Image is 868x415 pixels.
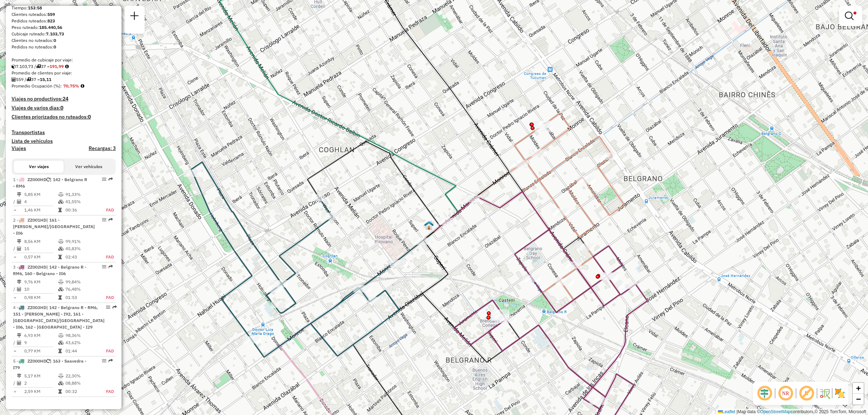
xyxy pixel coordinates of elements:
div: 7.103,73 / 37 = [12,63,116,70]
td: = [13,388,17,395]
td: / [13,245,17,252]
td: 76,48% [65,286,97,293]
i: Meta de cubicaje/viaje: 224,18 Diferencia: -32,19 [65,64,69,69]
td: 01:53 [65,294,97,301]
i: Tiempo en ruta [58,389,62,394]
td: = [13,294,17,301]
span: − [856,394,861,403]
h4: Viajes no productivos: [12,96,116,102]
div: Clientes ruteados: [12,11,116,18]
i: Distancia (km) [17,239,21,244]
em: Opciones [102,177,106,181]
span: ZZ000HD [27,358,46,364]
h4: Viajes de varios dias: [12,105,116,111]
h4: Viajes [12,145,26,151]
i: Clientes [17,341,21,345]
i: % Peso en uso [58,192,64,197]
td: 10 [24,286,58,293]
img: Flujo de la calle [819,388,830,399]
span: Mostrar etiqueta [798,385,815,402]
td: FAD [97,253,114,261]
span: Promedio Ocupación (%): [12,83,62,89]
a: Zoom in [853,383,864,394]
a: Zoom out [853,394,864,405]
td: 6,93 KM [24,332,58,339]
span: 4 - [13,305,105,330]
td: 15 [24,245,58,252]
div: Cubicaje ruteado: [12,31,116,37]
a: Leaflet [718,409,735,414]
span: | 142 - Belgrano R - RM6, 151 - [PERSON_NAME] - I92, 161 - [GEOGRAPHIC_DATA]/[GEOGRAPHIC_DATA] - ... [13,305,105,330]
td: 1,46 KM [24,206,58,214]
i: % Cubicaje en uso [58,381,64,385]
strong: 0 [54,38,56,43]
td: 5,85 KM [24,191,58,198]
td: 43,62% [65,339,97,346]
i: Clientes [17,200,21,204]
td: 08,88% [65,380,97,387]
a: OpenStreetMap [760,409,791,414]
span: | 163 - Saavedra - I79 [13,358,86,370]
i: Distancia (km) [17,280,21,284]
em: Ruta exportada [112,305,117,309]
i: Tiempo en ruta [58,255,62,259]
td: / [13,339,17,346]
em: Promedio calculado usando la ocupación más alta (%Peso o %Cubicaje) de cada viaje en la sesión. N... [81,84,84,88]
span: | 161 - [PERSON_NAME]/[GEOGRAPHIC_DATA] - I06 [13,217,95,236]
td: / [13,380,17,387]
td: 2,59 KM [24,388,58,395]
i: Vehículo ya utilizado en esta sesión [46,359,50,363]
td: 00:36 [65,206,97,214]
td: FAD [97,206,114,214]
td: / [13,198,17,205]
i: % Cubicaje en uso [58,287,64,291]
span: ZZ000HD [27,177,46,182]
strong: 559 [47,12,55,17]
span: + [856,384,861,393]
td: 0,77 KM [24,347,58,355]
span: | 142 - Belgrano R - RM6 [13,177,87,189]
i: Clientes [17,287,21,291]
h4: Clientes priorizados no ruteados: [12,114,116,120]
strong: 185.440,56 [39,25,62,30]
td: 5,17 KM [24,372,58,380]
div: Peso ruteado: [12,24,116,31]
strong: 70,75% [63,83,79,89]
strong: 823 [47,18,55,23]
a: Mostrar filtros [842,9,859,23]
i: Tiempo en ruta [58,295,62,300]
button: Ver viajes [14,161,64,173]
strong: 0 [54,44,56,50]
strong: 7.103,73 [46,31,64,37]
div: 559 / 37 = [12,76,116,83]
strong: 24 [63,95,68,102]
strong: 15,11 [40,77,51,82]
div: Map data © contributors,© 2025 TomTom, Microsoft [716,409,868,415]
span: 1 - [13,177,87,189]
a: Nueva sesión y búsqueda [127,9,142,25]
em: Ruta exportada [109,177,113,181]
span: | 142 - Belgrano R - RM6, 160 - Belgrano - I06 [13,264,86,276]
span: ZZ003HD [27,305,46,310]
span: ZZ001HD [27,217,46,223]
td: 9 [24,339,58,346]
td: 98,36% [65,332,97,339]
span: ZZ002HD [27,264,46,270]
em: Opciones [102,218,106,222]
td: 4 [24,198,58,205]
i: % Peso en uso [58,333,64,338]
td: 01:44 [65,347,97,355]
i: Clientes [17,381,21,385]
em: Opciones [106,305,110,309]
td: 0,98 KM [24,294,58,301]
em: Opciones [102,359,106,363]
td: = [13,206,17,214]
i: Distancia (km) [17,192,21,197]
div: Pedidos no ruteados: [12,44,116,50]
td: 91,33% [65,191,97,198]
td: 41,55% [65,198,97,205]
h4: Lista de vehículos [12,138,116,144]
div: Promedio de cubicaje por viaje: [12,57,116,63]
i: Viajes [26,77,31,82]
td: 2 [24,380,58,387]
